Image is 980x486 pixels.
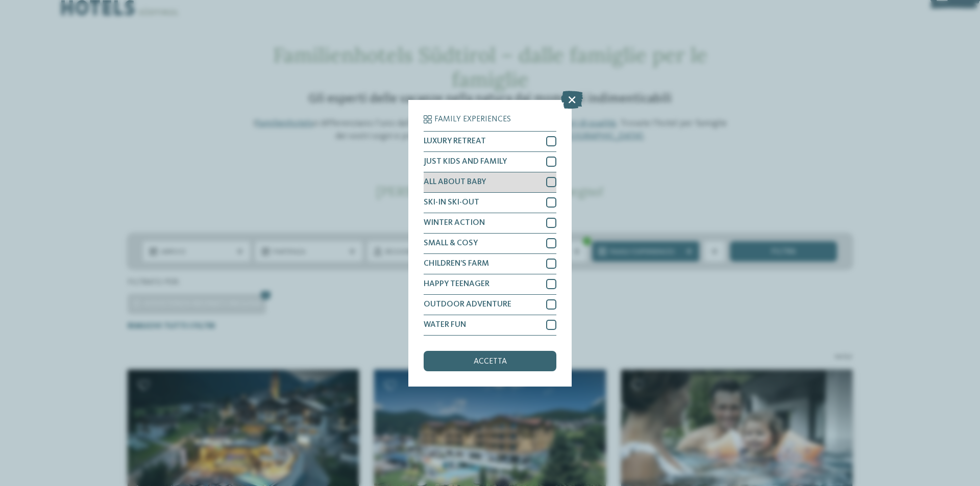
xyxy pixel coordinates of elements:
[424,198,479,207] span: SKI-IN SKI-OUT
[424,158,507,166] span: JUST KIDS AND FAMILY
[424,178,486,186] span: ALL ABOUT BABY
[424,260,489,268] span: CHILDREN’S FARM
[434,115,511,123] span: Family Experiences
[424,137,486,145] span: LUXURY RETREAT
[424,280,489,288] span: HAPPY TEENAGER
[424,300,511,309] span: OUTDOOR ADVENTURE
[424,219,485,227] span: WINTER ACTION
[424,239,478,247] span: SMALL & COSY
[474,357,507,366] span: accetta
[424,321,466,329] span: WATER FUN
